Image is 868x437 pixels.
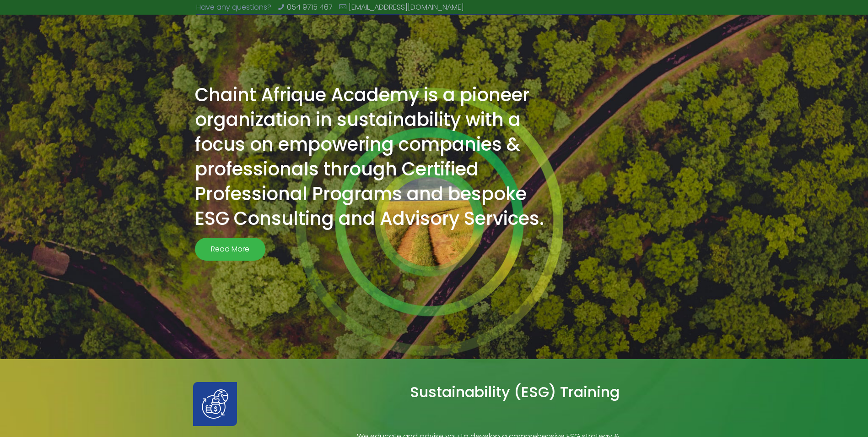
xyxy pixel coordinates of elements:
h3: Sustainability (ESG) Training [356,382,620,402]
h2: Chaint Afrique Academy is a pioneer organization in sustainability with a focus on empowering com... [195,82,551,231]
span: Read More [202,238,259,261]
img: circular-economy-icon [193,382,237,426]
a: Read More [195,238,265,261]
a: 054 9715 467 [287,2,333,12]
a: [EMAIL_ADDRESS][DOMAIN_NAME] [349,2,464,12]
